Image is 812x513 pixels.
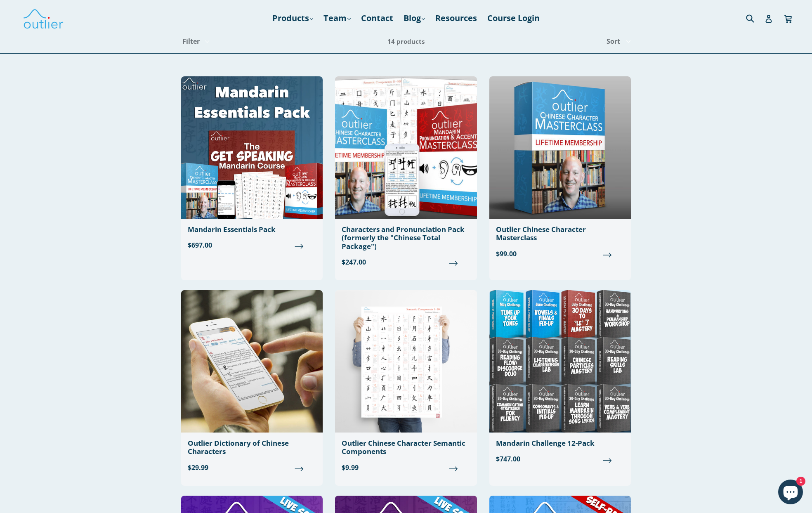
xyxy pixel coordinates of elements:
div: Characters and Pronunciation Pack (formerly the "Chinese Total Package") [342,225,470,251]
img: Outlier Dictionary of Chinese Characters Outlier Linguistics [181,290,323,433]
div: Outlier Chinese Character Masterclass [496,225,624,242]
a: Mandarin Challenge 12-Pack $747.00 [489,290,631,470]
img: Outlier Chinese Character Masterclass Outlier Linguistics [489,76,631,219]
a: Contact [357,11,397,26]
span: $697.00 [188,240,316,250]
img: Mandarin Challenge 12-Pack [489,290,631,433]
a: Outlier Chinese Character Masterclass $99.00 [489,76,631,265]
a: Outlier Dictionary of Chinese Characters $29.99 [181,290,323,479]
div: Outlier Chinese Character Semantic Components [342,439,470,456]
img: Outlier Chinese Character Semantic Components [335,290,477,433]
img: Outlier Linguistics [23,6,64,30]
span: $747.00 [496,454,624,464]
span: 14 products [387,37,425,45]
a: Outlier Chinese Character Semantic Components $9.99 [335,290,477,479]
div: Mandarin Essentials Pack [188,225,316,234]
a: Resources [431,11,481,26]
a: Team [319,11,355,26]
span: $29.99 [188,463,316,473]
img: Chinese Total Package Outlier Linguistics [335,76,477,219]
div: Outlier Dictionary of Chinese Characters [188,439,316,456]
a: Products [268,11,317,26]
a: Mandarin Essentials Pack $697.00 [181,76,323,257]
inbox-online-store-chat: Shopify online store chat [776,480,805,506]
img: Mandarin Essentials Pack [181,76,323,219]
a: Characters and Pronunciation Pack (formerly the "Chinese Total Package") $247.00 [335,76,477,274]
span: $99.00 [496,249,624,259]
input: Search [744,9,767,26]
a: Course Login [483,11,544,26]
div: Mandarin Challenge 12-Pack [496,439,624,447]
a: Blog [399,11,429,26]
span: $247.00 [342,257,470,267]
span: $9.99 [342,463,470,473]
